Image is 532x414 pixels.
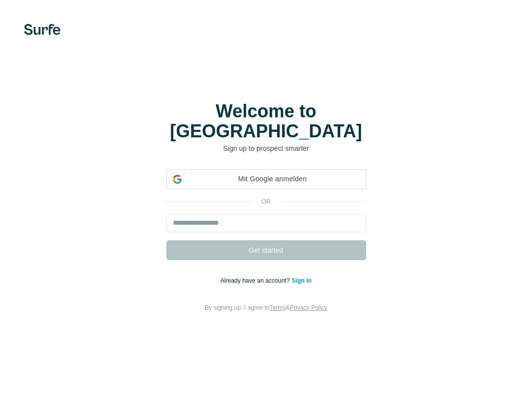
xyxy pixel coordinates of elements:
h1: Welcome to [GEOGRAPHIC_DATA] [166,101,366,141]
a: Terms [270,304,286,311]
p: or [250,197,282,206]
a: Sign in [292,277,312,284]
img: Surfe's logo [24,24,60,35]
span: By signing up, I agree to & [205,304,327,311]
span: Mit Google anmelden [186,174,360,184]
p: Sign up to prospect smarter [166,143,366,153]
a: Privacy Policy [290,304,327,311]
div: Mit Google anmelden [166,169,366,189]
span: Already have an account? [220,277,292,284]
